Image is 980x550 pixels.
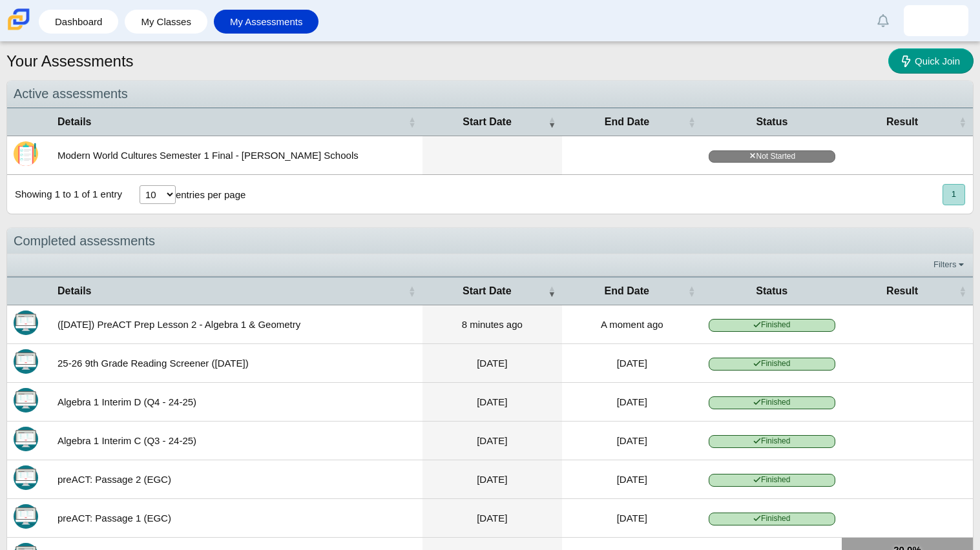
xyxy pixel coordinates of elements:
[7,175,122,214] div: Showing 1 to 1 of 1 entry
[477,474,507,485] time: Mar 4, 2025 at 11:13 AM
[5,6,32,33] img: Carmen School of Science & Technology
[14,427,38,451] img: Itembank
[617,474,647,485] time: Mar 4, 2025 at 11:26 AM
[51,499,422,538] td: preACT: Passage 1 (EGC)
[904,5,968,36] a: damiyan.balquier.hhNpv0
[548,116,556,128] span: Start Date : Activate to remove sorting
[408,285,416,298] span: Details : Activate to sort
[688,285,696,298] span: End Date : Activate to sort
[14,141,38,166] img: Scannable
[14,388,38,412] img: Itembank
[131,10,201,34] a: My Classes
[7,81,973,107] div: Active assessments
[888,48,974,74] a: Quick Join
[462,319,523,330] time: Sep 29, 2025 at 12:24 PM
[14,311,38,335] img: Itembank
[14,504,38,529] img: Itembank
[869,6,897,35] a: Alerts
[943,184,965,205] button: 1
[941,184,965,205] nav: pagination
[45,10,112,34] a: Dashboard
[709,474,836,486] span: Finished
[709,513,836,525] span: Finished
[57,284,406,298] span: Details
[709,150,835,163] span: Not Started
[548,285,556,298] span: Start Date : Activate to remove sorting
[51,460,422,499] td: preACT: Passage 2 (EGC)
[477,396,507,407] time: Jun 13, 2025 at 8:56 AM
[14,465,38,490] img: Itembank
[959,116,966,128] span: Result : Activate to sort
[709,435,836,447] span: Finished
[220,10,313,34] a: My Assessments
[709,396,836,409] span: Finished
[568,115,685,129] span: End Date
[429,115,546,129] span: Start Date
[709,319,836,331] span: Finished
[51,422,422,460] td: Algebra 1 Interim C (Q3 - 24-25)
[477,435,507,446] time: Mar 18, 2025 at 9:46 AM
[176,189,245,200] label: entries per page
[926,10,946,31] img: damiyan.balquier.hhNpv0
[688,116,696,128] span: End Date : Activate to sort
[5,24,32,35] a: Carmen School of Science & Technology
[617,396,647,407] time: Jun 13, 2025 at 9:47 AM
[51,305,422,344] td: ([DATE]) PreACT Prep Lesson 2 - Algebra 1 & Geometry
[477,513,507,524] time: Mar 3, 2025 at 11:17 AM
[617,358,647,369] time: Aug 26, 2025 at 3:31 PM
[601,319,663,330] time: Sep 29, 2025 at 12:32 PM
[51,136,422,175] td: Modern World Cultures Semester 1 Final - [PERSON_NAME] Schools
[14,349,38,374] img: Itembank
[51,383,422,422] td: Algebra 1 Interim D (Q4 - 24-25)
[568,284,685,298] span: End Date
[429,284,545,298] span: Start Date
[51,344,422,383] td: 25-26 9th Grade Reading Screener ([DATE])
[959,285,966,298] span: Result : Activate to sort
[408,116,416,128] span: Details : Activate to sort
[709,115,835,129] span: Status
[617,435,647,446] time: Mar 18, 2025 at 10:38 AM
[709,284,836,298] span: Status
[709,358,836,370] span: Finished
[848,284,956,298] span: Result
[617,513,647,524] time: Mar 3, 2025 at 11:31 AM
[848,115,956,129] span: Result
[7,228,973,254] div: Completed assessments
[930,258,970,271] a: Filters
[477,358,507,369] time: Aug 26, 2025 at 2:59 PM
[57,115,406,129] span: Details
[6,50,134,72] h1: Your Assessments
[915,56,960,66] span: Quick Join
